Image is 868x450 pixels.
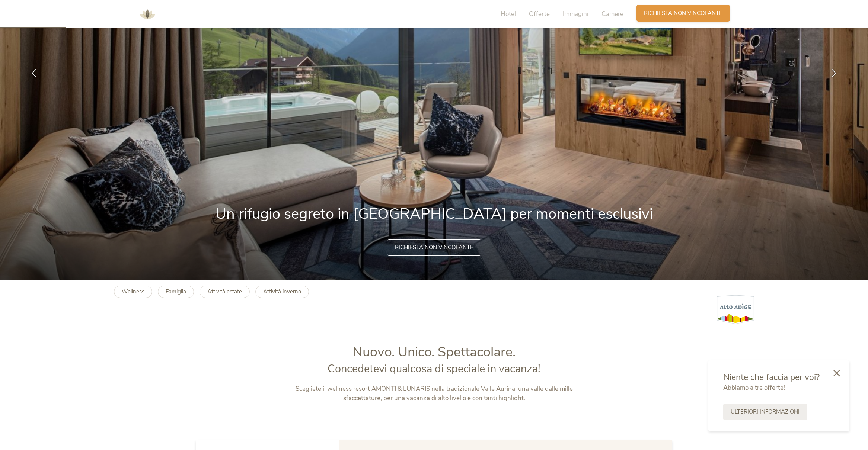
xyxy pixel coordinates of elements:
[352,343,516,361] span: Nuovo. Unico. Spettacolare.
[122,288,144,295] b: Wellness
[723,372,820,383] span: Niente che faccia per voi?
[158,286,194,298] a: Famiglia
[114,286,152,298] a: Wellness
[166,288,186,295] b: Famiglia
[529,10,550,18] span: Offerte
[601,10,623,18] span: Camere
[644,9,722,17] span: Richiesta non vincolante
[136,3,159,25] img: AMONTI & LUNARIS Wellnessresort
[200,286,250,298] a: Attività estate
[279,384,590,403] p: Scegliete il wellness resort AMONTI & LUNARIS nella tradizionale Valle Aurina, una valle dalle mi...
[255,286,309,298] a: Attività inverno
[395,244,473,251] span: Richiesta non vincolante
[263,288,301,295] b: Attività inverno
[328,361,540,376] span: Concedetevi qualcosa di speciale in vacanza!
[563,10,588,18] span: Immagini
[723,383,785,392] span: Abbiamo altre offerte!
[723,404,807,420] a: Ulteriori informazioni
[501,10,516,18] span: Hotel
[717,295,754,324] img: Alto Adige
[207,288,242,295] b: Attività estate
[731,408,800,416] span: Ulteriori informazioni
[136,11,159,16] a: AMONTI & LUNARIS Wellnessresort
